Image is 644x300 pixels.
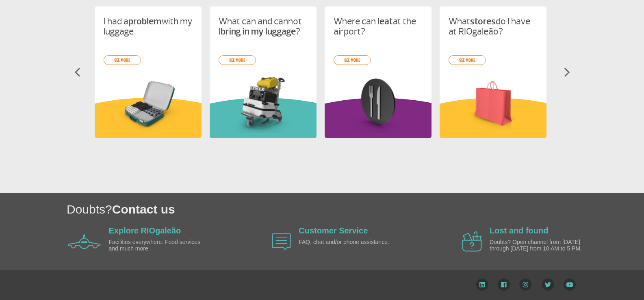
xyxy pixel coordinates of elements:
[104,55,141,65] a: see more
[498,278,510,291] img: Facebook
[272,233,291,250] img: airplane icon
[114,57,130,63] font: see more
[104,75,193,133] img: problema-bagagem.png
[490,239,582,251] font: Doubts? Open channel from [DATE] through [DATE] from 10 AM to 5 PM.
[299,239,389,245] font: FAQ, chat and/or phone assistance.
[128,15,161,27] font: problem
[334,15,416,37] font: at the airport?
[459,57,475,63] font: see more
[449,55,486,65] a: see more
[519,278,532,291] img: Instagram
[68,234,101,249] img: airplane icon
[299,226,368,235] a: Customer Service
[334,75,423,133] img: card%20informa%C3%A7%C3%B5es%208.png
[109,226,181,235] a: Explore RIOgaleão
[542,278,554,291] img: Twitter
[490,226,548,235] a: Lost and found
[67,203,112,216] font: Doubts?
[104,15,128,27] font: I had a
[219,75,308,133] img: card%20informa%C3%A7%C3%B5es%201.png
[109,239,201,251] font: Facilities everywhere. Food services and much more.
[221,26,296,37] font: bring in my luggage
[449,75,538,133] img: card%20informa%C3%A7%C3%B5es%206.png
[112,203,175,216] font: Contact us
[229,57,245,63] font: see more
[564,278,576,291] img: YouTube
[219,55,256,65] a: see more
[449,15,530,37] font: do I have at RIOgaleão?
[334,55,371,65] a: see more
[462,231,482,252] img: airplane icon
[95,98,202,138] img: amareloInformacoesUteis.svg
[219,15,302,37] font: What can and cannot I
[564,67,570,77] img: right arrow
[296,26,300,37] font: ?
[104,15,193,37] font: with my luggage
[334,15,379,27] font: Where can I
[344,57,360,63] font: see more
[74,67,80,77] img: left arrow
[470,15,496,27] font: stores
[476,278,488,291] img: LinkedIn
[210,98,317,138] img: verdeInformacoesUteis.svg
[325,98,432,138] img: roxoInformacoesUteis.svg
[440,98,546,138] img: amareloInformacoesUteis.svg
[379,15,393,27] font: eat
[449,15,470,27] font: What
